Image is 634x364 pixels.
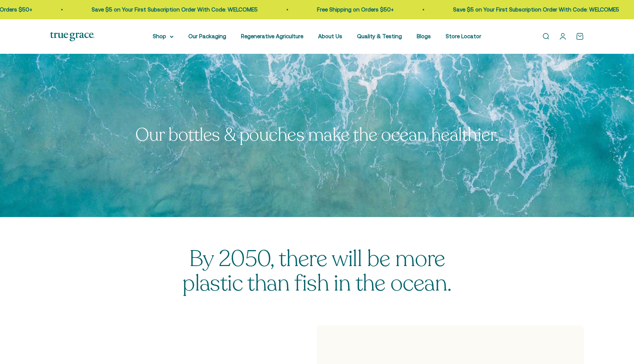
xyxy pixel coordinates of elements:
a: Blogs [417,33,431,39]
a: Quality & Testing [357,33,402,39]
a: Free Shipping on Orders $50+ [300,6,376,13]
summary: Shop [153,32,174,41]
a: Our Packaging [188,33,226,39]
p: Save $5 on Your First Subscription Order With Code: WELCOME5 [74,5,240,14]
a: Store Locator [446,33,481,39]
a: Regenerative Agriculture [241,33,303,39]
p: Save $5 on Your First Subscription Order With Code: WELCOME5 [436,5,602,14]
a: About Us [318,33,342,39]
split-lines: Our bottles & pouches make the ocean healthier. [135,123,498,147]
p: By 2050, there will be more plastic than fish in the ocean. [172,247,462,296]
